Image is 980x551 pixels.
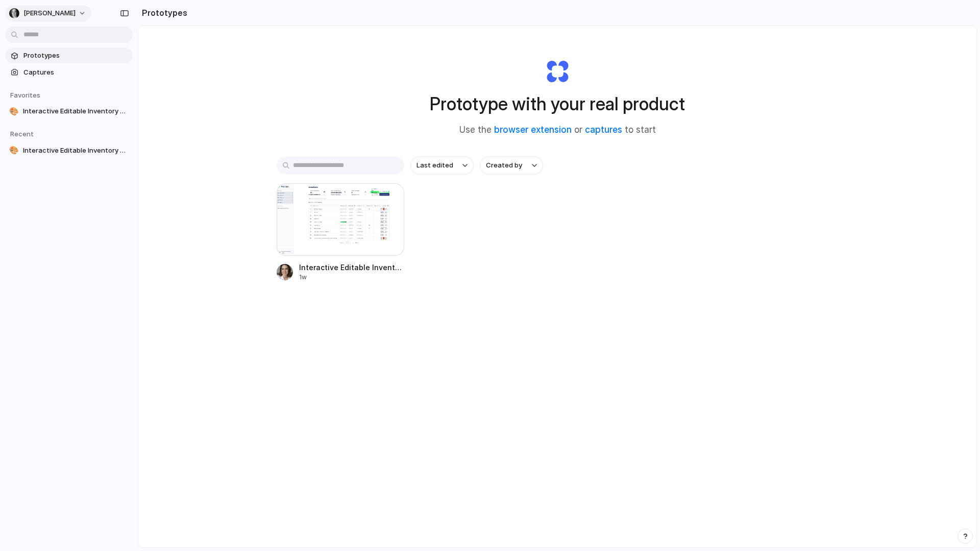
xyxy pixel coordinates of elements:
span: Use the or to start [459,124,656,137]
span: Created by [486,160,522,171]
span: Interactive Editable Inventory Table [299,262,404,273]
span: Last edited [416,160,453,171]
span: Favorites [10,91,40,99]
h2: Prototypes [138,7,187,19]
span: [PERSON_NAME] [23,8,76,18]
span: Recent [10,130,34,138]
button: [PERSON_NAME] [5,5,91,21]
button: Created by [480,157,543,174]
h1: Prototype with your real product [430,90,685,117]
a: browser extension [494,125,572,135]
span: Interactive Editable Inventory Table [23,106,129,116]
span: Prototypes [23,51,129,61]
a: captures [585,125,622,135]
a: 🎨Interactive Editable Inventory Table [5,104,133,119]
a: Captures [5,65,133,80]
button: Last edited [410,157,474,174]
a: Interactive Editable Inventory TableInteractive Editable Inventory Table1w [277,183,404,282]
div: 1w [299,273,404,282]
a: 🎨Interactive Editable Inventory Table [5,143,133,158]
div: 🎨 [9,106,19,116]
div: 🎨 [9,146,19,156]
a: Prototypes [5,48,133,63]
span: Captures [23,67,129,78]
span: Interactive Editable Inventory Table [23,146,129,156]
